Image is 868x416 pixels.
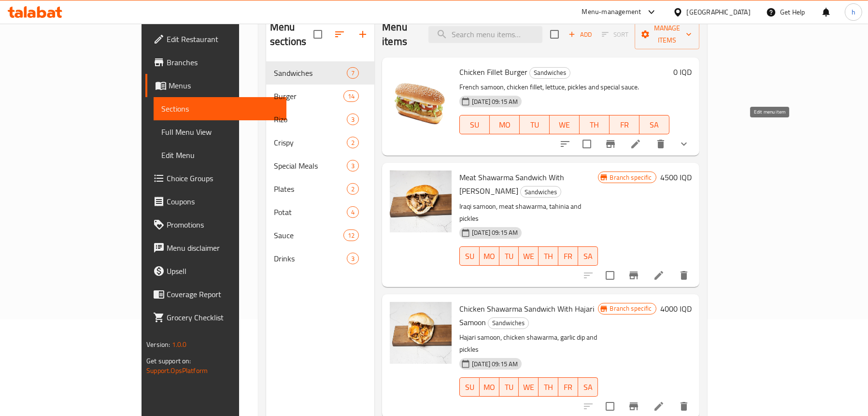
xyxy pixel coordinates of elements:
span: Coupons [167,196,279,207]
span: Select to update [577,134,597,154]
span: FR [562,380,574,394]
a: Sections [154,97,286,120]
div: Sandwiches [520,186,561,198]
div: items [347,183,359,195]
button: show more [672,132,696,156]
p: Hajari samoon, chicken shawarma, garlic dip and pickles [459,331,598,356]
div: items [343,230,359,241]
div: Plates2 [266,177,374,201]
span: Rizo [274,114,347,125]
span: Edit Menu [161,149,279,161]
span: Select section [544,24,565,44]
span: 12 [344,231,358,240]
a: Upsell [145,259,286,283]
button: FR [610,115,640,134]
img: Chicken Shawarma Sandwich With Hajari Samoon [390,302,452,364]
span: Get support on: [146,355,191,367]
button: WE [519,377,539,397]
div: items [347,67,359,79]
div: [GEOGRAPHIC_DATA] [687,7,751,17]
a: Promotions [145,213,286,236]
div: Burger14 [266,85,374,108]
a: Edit menu item [653,401,665,412]
span: Sandwiches [521,186,561,198]
a: Full Menu View [154,120,286,143]
button: SA [578,246,598,266]
span: Full Menu View [161,126,279,138]
div: Drinks3 [266,247,374,270]
span: 7 [347,69,358,78]
span: SA [582,249,594,263]
span: 2 [347,138,358,147]
h6: 0 IQD [673,65,692,79]
a: Edit Restaurant [145,28,286,51]
span: Select to update [600,265,620,286]
span: 2 [347,185,358,194]
span: 3 [347,161,358,171]
span: Sections [161,103,279,115]
span: [DATE] 09:15 AM [468,97,522,106]
div: items [343,90,359,102]
span: 4 [347,208,358,217]
button: delete [649,132,672,156]
span: MO [484,249,496,263]
h2: Menu sections [270,20,313,49]
button: SU [459,377,480,397]
span: TU [524,118,546,132]
span: Special Meals [274,160,347,172]
h6: 4500 IQD [660,171,692,184]
button: delete [672,264,696,287]
button: sort-choices [554,132,577,156]
div: Sandwiches [529,67,570,79]
span: [DATE] 09:15 AM [468,228,522,237]
div: Potat4 [266,201,374,224]
span: Potat [274,206,347,218]
span: Sauce [274,230,343,241]
span: Grocery Checklist [167,312,279,323]
span: FR [613,118,636,132]
a: Coverage Report [145,283,286,306]
span: Drinks [274,253,347,264]
span: FR [562,249,574,263]
div: items [347,114,359,125]
a: Support.OpsPlatform [146,364,208,377]
span: Crispy [274,137,347,148]
span: Edit Restaurant [167,33,279,45]
button: TU [520,115,550,134]
p: French samoon, chicken fillet, lettuce, pickles and special sauce. [459,81,669,93]
div: Sandwiches [488,317,529,329]
a: Grocery Checklist [145,306,286,329]
span: h [852,7,855,17]
span: 14 [344,92,358,101]
span: Menus [169,80,279,91]
button: Manage items [635,19,699,49]
button: SA [640,115,669,134]
span: Sandwiches [274,67,347,79]
nav: Menu sections [266,57,374,274]
div: Sauce12 [266,224,374,247]
span: Select section first [596,27,635,42]
span: TH [542,249,555,263]
span: Sandwiches [530,67,570,78]
h6: 4000 IQD [660,302,692,316]
button: MO [480,246,499,266]
div: Sandwiches7 [266,61,374,85]
span: SA [582,380,594,394]
span: TH [583,118,606,132]
button: Branch-specific-item [622,264,645,287]
button: WE [519,246,539,266]
a: Edit menu item [653,270,665,281]
span: Add [567,29,593,40]
span: Plates [274,183,347,195]
span: TU [503,249,515,263]
button: TH [539,246,558,266]
p: Iraqi samoon, meat shawarma, tahinia and pickles [459,201,598,225]
button: TH [580,115,610,134]
span: Sandwiches [488,317,528,329]
button: FR [558,377,578,397]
